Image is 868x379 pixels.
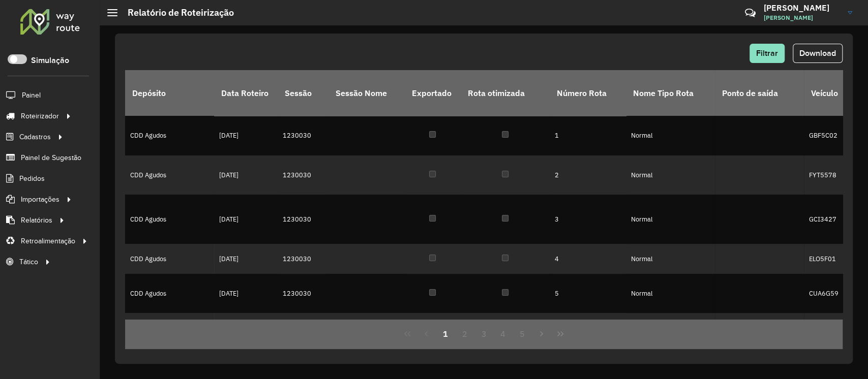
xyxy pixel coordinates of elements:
th: Sessão Nome [328,70,405,116]
td: ELO5F01 [804,244,855,273]
td: [DATE] [214,155,278,195]
button: Download [793,44,843,63]
td: 6 [550,313,626,353]
td: Normal [626,195,715,244]
td: Normal [626,155,715,195]
td: Normal [626,313,715,353]
td: 2 [550,155,626,195]
span: Importações [21,194,59,205]
label: Simulação [31,54,69,67]
td: 1230030 [278,274,328,313]
span: Painel [22,90,41,101]
td: 1 [550,116,626,155]
h2: Relatório de Roteirização [117,7,234,18]
span: Cadastros [19,132,51,142]
h3: [PERSON_NAME] [764,3,840,13]
th: Veículo [804,70,855,116]
span: Relatórios [21,215,52,226]
td: 1230030 [278,313,328,353]
button: Next Page [532,324,551,343]
th: Rota otimizada [461,70,550,116]
button: Filtrar [750,44,785,63]
span: Pedidos [19,173,45,184]
td: CDD Agudos [125,274,214,313]
span: Retroalimentação [21,236,75,246]
button: 2 [455,324,474,343]
td: 1230030 [278,195,328,244]
td: 1230030 [278,155,328,195]
td: CDD Agudos [125,244,214,273]
th: Sessão [278,70,328,116]
th: Data Roteiro [214,70,278,116]
td: [DATE] [214,274,278,313]
td: [DATE] [214,195,278,244]
th: Exportado [405,70,461,116]
td: [DATE] [214,116,278,155]
span: Tático [19,257,38,267]
td: 3 [550,195,626,244]
td: Normal [626,274,715,313]
button: 1 [436,324,455,343]
button: 3 [474,324,494,343]
td: FKP0118 [804,313,855,353]
th: Número Rota [550,70,626,116]
td: GCI3427 [804,195,855,244]
span: Roteirizador [21,111,59,121]
td: 1230030 [278,116,328,155]
td: FYT5578 [804,155,855,195]
td: CDD Agudos [125,313,214,353]
span: [PERSON_NAME] [764,13,840,22]
button: 5 [513,324,532,343]
a: Contato Rápido [739,2,761,24]
td: [DATE] [214,244,278,273]
td: GBF5C02 [804,116,855,155]
td: CDD Agudos [125,155,214,195]
span: Filtrar [756,49,778,57]
td: 1230030 [278,244,328,273]
td: 5 [550,274,626,313]
th: Nome Tipo Rota [626,70,715,116]
td: [DATE] [214,313,278,353]
td: CUA6G59 [804,274,855,313]
td: CDD Agudos [125,195,214,244]
td: Normal [626,244,715,273]
button: 4 [493,324,513,343]
span: Download [799,49,836,57]
th: Depósito [125,70,214,116]
th: Ponto de saída [715,70,804,116]
td: 4 [550,244,626,273]
button: Last Page [551,324,570,343]
td: Normal [626,116,715,155]
td: CDD Agudos [125,116,214,155]
span: Painel de Sugestão [21,152,81,163]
